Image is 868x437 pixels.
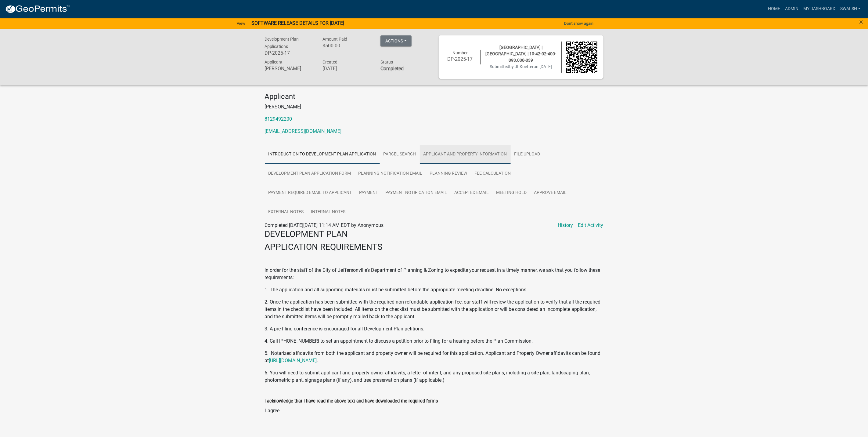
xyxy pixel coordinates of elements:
[558,222,573,229] a: History
[322,37,347,42] span: Amount Paid
[265,298,603,320] p: 2. Once the application has been submitted with the required non-refundable application fee, our ...
[451,183,493,203] a: Accepted Email
[265,116,292,122] a: 8129492200
[322,43,371,49] h6: $500.00
[380,35,412,46] button: Actions
[578,222,603,229] a: Edit Activity
[511,145,544,164] a: File Upload
[380,60,393,64] span: Status
[265,242,603,252] h3: APPLICATION REQUIREMENTS
[382,183,451,203] a: Payment Notification Email
[801,3,838,15] a: My Dashboard
[380,145,420,164] a: Parcel search
[445,56,476,62] h6: DP-2025-17
[265,337,603,345] p: 4. Call [PHONE_NUMBER] to set an appointment to discuss a petition prior to filing for a hearing ...
[452,50,468,55] span: Number
[265,325,603,333] p: 3. A pre-filing conference is encouraged for all Development Plan petitions.
[420,145,511,164] a: Applicant and Property Information
[783,3,801,15] a: Admin
[265,164,355,184] a: Development Plan Application Form
[355,164,426,184] a: Planning Notification Email
[765,3,783,15] a: Home
[308,202,349,222] a: Internal Notes
[265,350,603,364] p: 5. Notarized affidavits from both the applicant and property owner will be required for this appl...
[486,45,556,63] span: [GEOGRAPHIC_DATA] | [GEOGRAPHIC_DATA] | 10-42-02-400-093.000-039
[265,92,603,101] h4: Applicant
[265,50,314,56] h6: DP-2025-17
[265,222,384,228] span: Completed [DATE][DATE] 11:14 AM EDT by Anonymous
[265,66,314,71] h6: [PERSON_NAME]
[510,64,534,69] span: by JLKoetter
[380,66,404,71] strong: Completed
[859,18,863,26] button: Close
[265,369,603,384] p: 6. You will need to submit applicant and property owner affidavits, a letter of intent, and any p...
[322,60,337,64] span: Created
[322,66,371,71] h6: [DATE]
[490,64,552,69] span: Submitted on [DATE]
[265,103,603,111] p: [PERSON_NAME]
[838,3,863,15] a: swalsh
[356,183,382,203] a: Payment
[426,164,471,184] a: Planning Review
[566,42,597,73] img: QR code
[265,267,603,281] p: In order for the staff of the City of Jeffersonville’s Department of Planning & Zoning to expedit...
[265,286,603,293] p: 1. The application and all supporting materials must be submitted before the appropriate meeting ...
[265,37,299,49] span: Development Plan Applications
[265,183,356,203] a: Payment Required Email to Applicant
[251,20,344,26] strong: SOFTWARE RELEASE DETAILS FOR [DATE]
[265,202,308,222] a: External Notes
[265,229,603,239] h3: DEVELOPMENT PLAN
[471,164,515,184] a: Fee Calculation
[265,60,283,64] span: Applicant
[493,183,531,203] a: Meeting Hold
[234,18,248,28] a: View
[265,128,342,134] a: [EMAIL_ADDRESS][DOMAIN_NAME]
[562,18,596,28] button: Don't show again
[531,183,571,203] a: Approve Email
[265,145,380,164] a: Introduction to Development Plan Application
[859,18,863,26] span: ×
[265,399,438,403] label: I acknowledge that I have read the above text and have downloaded the required forms
[269,358,317,363] a: [URL][DOMAIN_NAME]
